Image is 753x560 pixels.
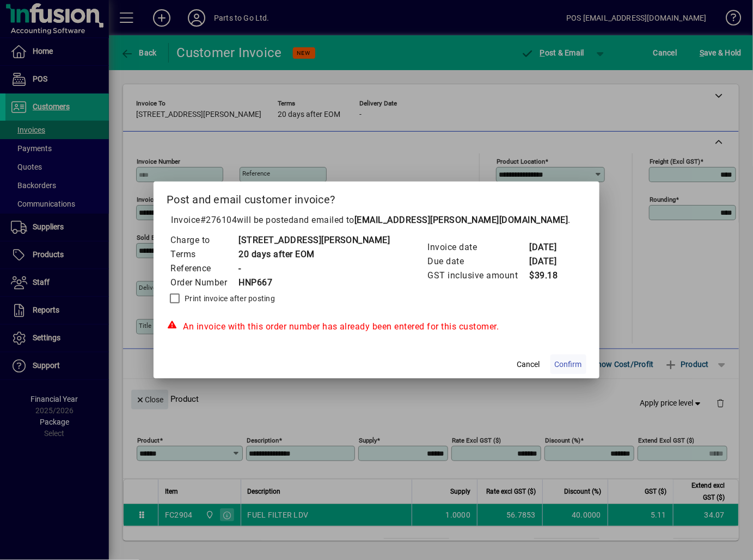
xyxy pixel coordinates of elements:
td: $39.18 [529,269,573,283]
span: and emailed to [293,215,568,225]
td: 20 days after EOM [238,247,390,262]
h2: Post and email customer invoice? [154,182,599,213]
td: HNP667 [238,276,390,290]
td: Due date [427,254,529,269]
b: [EMAIL_ADDRESS][PERSON_NAME][DOMAIN_NAME] [354,215,568,225]
button: Cancel [511,354,546,374]
td: Invoice date [427,240,529,254]
td: Terms [170,247,238,262]
td: [DATE] [529,254,573,269]
td: GST inclusive amount [427,269,529,283]
span: #276104 [200,215,237,225]
p: Invoice will be posted . [167,214,586,227]
td: - [238,262,390,276]
div: An invoice with this order number has already been entered for this customer. [167,320,586,333]
td: [DATE] [529,240,573,254]
span: Cancel [517,359,540,370]
td: Charge to [170,233,238,247]
span: Confirm [555,359,582,370]
td: Reference [170,262,238,276]
label: Print invoice after posting [182,293,275,304]
td: [STREET_ADDRESS][PERSON_NAME] [238,233,390,247]
td: Order Number [170,276,238,290]
button: Confirm [550,354,586,374]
